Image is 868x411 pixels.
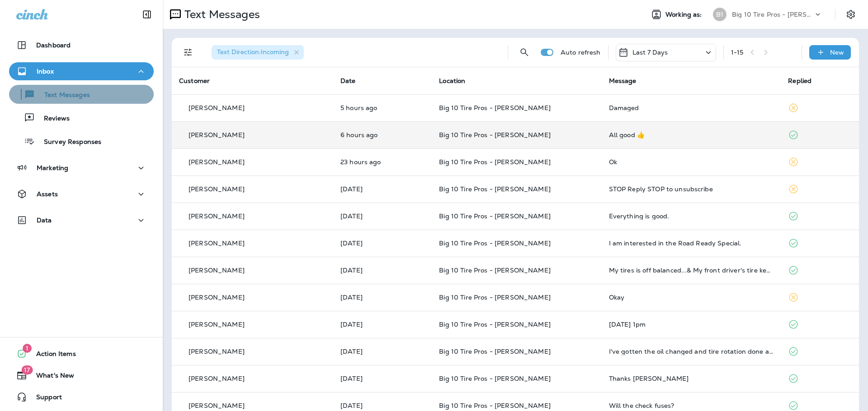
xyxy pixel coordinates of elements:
[9,108,154,127] button: Reviews
[189,267,245,274] p: [PERSON_NAME]
[439,131,550,139] span: Big 10 Tire Pros - [PERSON_NAME]
[609,294,774,301] div: Okay
[37,217,52,224] p: Data
[439,212,550,220] span: Big 10 Tire Pros - [PERSON_NAME]
[37,68,54,75] p: Inbox
[609,348,774,355] div: I've gotten the oil changed and tire rotation done at the gluckstadt location a few weeks ago. Th...
[189,240,245,247] p: [PERSON_NAME]
[340,158,425,166] p: Aug 28, 2025 04:50 PM
[439,266,550,274] span: Big 10 Tire Pros - [PERSON_NAME]
[9,62,154,80] button: Inbox
[609,402,774,409] div: Will the check fuses?
[340,348,425,355] p: Aug 22, 2025 10:22 AM
[609,131,774,139] div: All good 👍
[37,164,68,171] p: Marketing
[439,77,465,85] span: Location
[340,375,425,382] p: Aug 22, 2025 09:59 AM
[439,374,550,383] span: Big 10 Tire Pros - [PERSON_NAME]
[843,6,859,23] button: Settings
[189,131,245,139] p: [PERSON_NAME]
[340,185,425,193] p: Aug 28, 2025 02:55 PM
[9,211,154,229] button: Data
[830,49,844,56] p: New
[665,11,704,18] span: Working as:
[340,77,356,85] span: Date
[731,49,744,56] div: 1 - 15
[732,11,813,18] p: Big 10 Tire Pros - [PERSON_NAME]
[179,43,197,61] button: Filters
[189,104,245,111] p: [PERSON_NAME]
[340,267,425,274] p: Aug 23, 2025 10:41 AM
[609,104,774,111] div: Damaged
[609,267,774,274] div: My tires is off balanced...& My front driver's tire keep getting low...when can I get this looked...
[609,375,774,382] div: Thanks Monica
[189,185,245,193] p: [PERSON_NAME]
[9,85,154,104] button: Text Messages
[23,344,32,353] span: 1
[9,132,154,151] button: Survey Responses
[9,388,154,406] button: Support
[439,239,550,247] span: Big 10 Tire Pros - [PERSON_NAME]
[35,91,90,100] p: Text Messages
[515,43,533,61] button: Search Messages
[27,372,74,383] span: What's New
[21,365,33,374] span: 17
[439,185,550,193] span: Big 10 Tire Pros - [PERSON_NAME]
[788,77,811,85] span: Replied
[609,185,774,193] div: STOP Reply STOP to unsubscribe
[561,49,601,56] p: Auto refresh
[439,293,550,301] span: Big 10 Tire Pros - [PERSON_NAME]
[340,294,425,301] p: Aug 22, 2025 02:07 PM
[134,5,160,23] button: Collapse Sidebar
[9,36,154,54] button: Dashboard
[609,77,637,85] span: Message
[340,131,425,139] p: Aug 29, 2025 10:23 AM
[179,77,210,85] span: Customer
[189,375,245,382] p: [PERSON_NAME]
[439,104,550,112] span: Big 10 Tire Pros - [PERSON_NAME]
[27,350,76,361] span: Action Items
[217,48,289,56] span: Text Direction : Incoming
[439,320,550,328] span: Big 10 Tire Pros - [PERSON_NAME]
[9,185,154,203] button: Assets
[189,348,245,355] p: [PERSON_NAME]
[35,138,101,147] p: Survey Responses
[609,240,774,247] div: I am interested in the Road Ready Special.
[609,321,774,328] div: Wednesday August 27th at 1pm
[713,8,726,21] div: B1
[609,158,774,166] div: Ok
[340,104,425,111] p: Aug 29, 2025 11:07 AM
[36,42,71,49] p: Dashboard
[181,8,260,21] p: Text Messages
[439,402,550,410] span: Big 10 Tire Pros - [PERSON_NAME]
[340,321,425,328] p: Aug 22, 2025 10:50 AM
[37,190,58,198] p: Assets
[340,240,425,247] p: Aug 24, 2025 12:30 PM
[212,45,304,60] div: Text Direction:Incoming
[9,159,154,177] button: Marketing
[189,158,245,166] p: [PERSON_NAME]
[340,402,425,409] p: Aug 22, 2025 09:29 AM
[609,212,774,220] div: Everything is good.
[189,212,245,220] p: [PERSON_NAME]
[340,212,425,220] p: Aug 27, 2025 10:28 AM
[439,158,550,166] span: Big 10 Tire Pros - [PERSON_NAME]
[9,345,154,363] button: 1Action Items
[35,115,70,123] p: Reviews
[189,321,245,328] p: [PERSON_NAME]
[632,49,668,56] p: Last 7 Days
[27,393,62,404] span: Support
[439,347,550,356] span: Big 10 Tire Pros - [PERSON_NAME]
[189,402,245,409] p: [PERSON_NAME]
[9,366,154,384] button: 17What's New
[189,294,245,301] p: [PERSON_NAME]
